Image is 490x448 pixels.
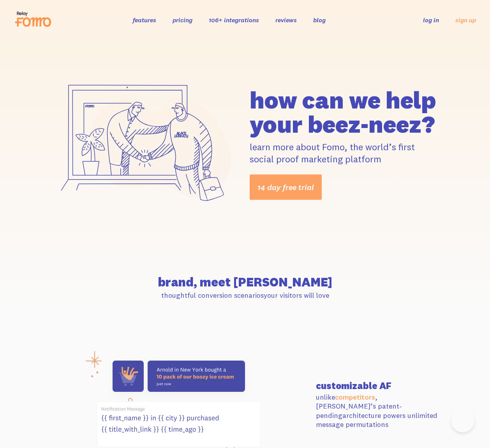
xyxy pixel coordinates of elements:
a: competitors [335,393,375,402]
a: log in [423,16,439,24]
p: unlike , [PERSON_NAME]’s patent-pending architecture powers unlimited message permutations [316,393,439,429]
a: sign up [455,16,476,24]
a: reviews [275,16,297,24]
a: 106+ integrations [209,16,259,24]
p: learn more about Fomo, the world’s first social proof marketing platform [250,141,439,165]
h2: brand, meet [PERSON_NAME] [51,276,439,288]
a: blog [313,16,326,24]
a: pricing [173,16,192,24]
a: 14 day free trial [250,174,322,200]
h1: how can we help your beez-neez? [250,88,439,136]
p: thoughtful conversion scenarios your visitors will love [51,291,439,300]
h3: customizable AF [316,381,439,390]
iframe: Help Scout Beacon - Open [451,409,474,432]
a: features [133,16,156,24]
